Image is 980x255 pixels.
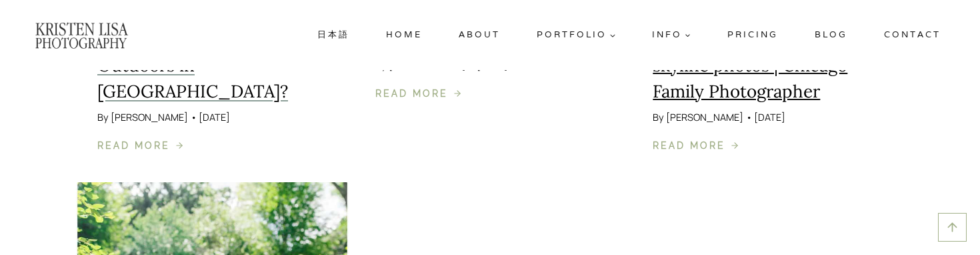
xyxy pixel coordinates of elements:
[653,141,739,150] a: Read More
[722,23,783,47] a: Pricing
[454,23,506,47] a: About
[381,23,428,47] a: Home
[532,23,621,47] button: Child menu of Portfolio
[809,23,853,47] a: Blog
[938,213,967,242] a: Scroll to top
[375,89,448,98] span: Read More
[191,109,230,125] span: • [DATE]
[97,141,184,150] a: Read More
[653,141,725,150] span: Read More
[313,23,946,47] nav: Primary
[647,23,697,47] button: Child menu of Info
[34,21,129,49] img: Kristen Lisa Photography
[746,109,785,125] span: • [DATE]
[879,23,946,47] a: Contact
[313,23,355,47] a: 日本語
[375,89,462,98] a: Read More
[653,109,743,125] span: By [PERSON_NAME]
[97,141,170,150] span: Read More
[97,109,188,125] span: By [PERSON_NAME]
